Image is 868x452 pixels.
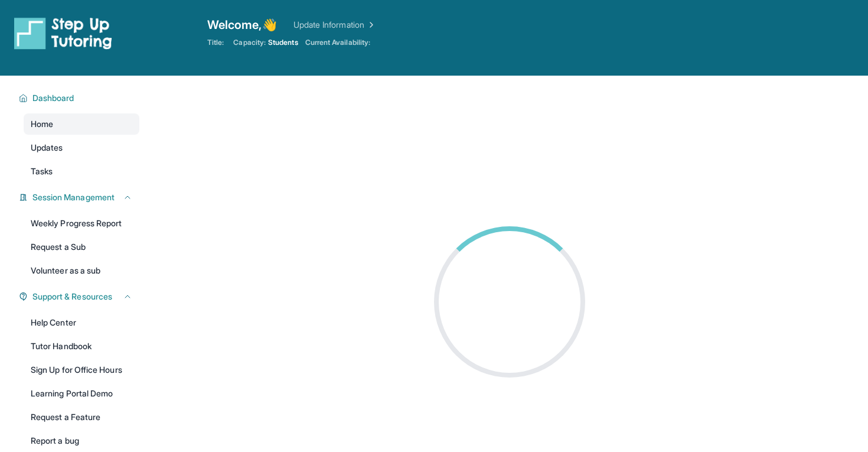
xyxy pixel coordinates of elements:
[293,19,376,31] a: Update Information
[24,359,139,381] a: Sign Up for Office Hours
[28,291,132,303] button: Support & Resources
[207,38,224,47] span: Title:
[32,191,115,203] span: Session Management
[24,236,139,258] a: Request a Sub
[32,291,112,303] span: Support & Resources
[31,165,53,177] span: Tasks
[268,38,298,47] span: Students
[24,336,139,357] a: Tutor Handbook
[24,161,139,182] a: Tasks
[28,92,132,104] button: Dashboard
[24,312,139,333] a: Help Center
[24,430,139,451] a: Report a bug
[24,113,139,135] a: Home
[14,17,112,50] img: logo
[24,213,139,234] a: Weekly Progress Report
[32,92,74,104] span: Dashboard
[207,17,277,33] span: Welcome, 👋
[28,191,132,203] button: Session Management
[24,383,139,404] a: Learning Portal Demo
[364,19,376,31] img: Chevron Right
[31,118,53,130] span: Home
[24,137,139,158] a: Updates
[24,407,139,428] a: Request a Feature
[24,260,139,281] a: Volunteer as a sub
[305,38,370,47] span: Current Availability:
[31,142,63,154] span: Updates
[233,38,266,47] span: Capacity:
